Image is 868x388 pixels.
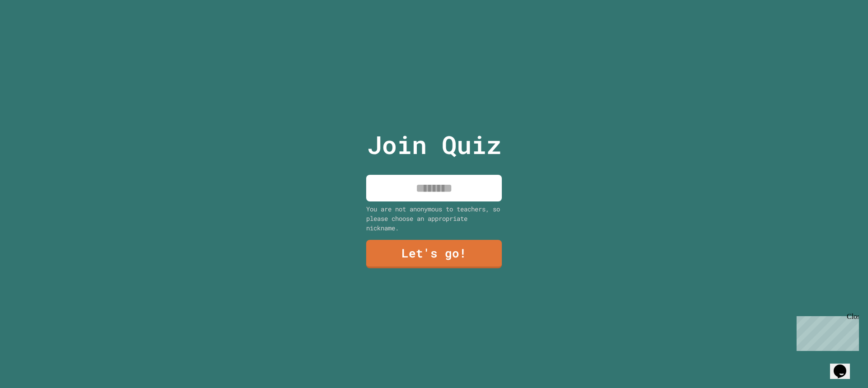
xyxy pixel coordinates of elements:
[4,4,62,57] div: Chat with us now!Close
[830,352,859,379] iframe: chat widget
[367,126,501,164] p: Join Quiz
[793,313,859,351] iframe: chat widget
[366,204,502,233] div: You are not anonymous to teachers, so please choose an appropriate nickname.
[366,240,502,268] a: Let's go!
